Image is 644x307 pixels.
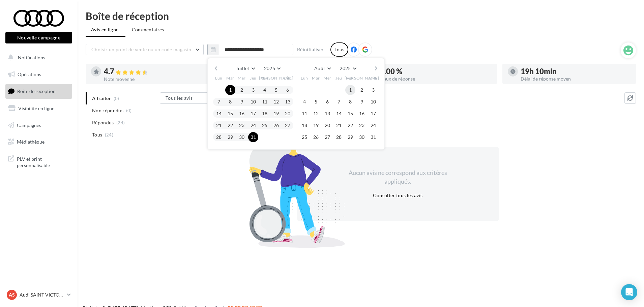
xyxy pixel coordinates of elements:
span: Boîte de réception [17,88,56,94]
button: 8 [345,97,355,107]
span: Mer [238,75,246,81]
button: 29 [345,132,355,142]
div: Aucun avis ne correspond aux critères appliqués. [340,168,456,186]
div: Délai de réponse moyen [521,76,631,81]
button: 23 [237,120,247,130]
button: 12 [311,109,321,119]
button: 31 [248,132,258,142]
button: 1 [345,85,355,95]
button: 5 [311,97,321,107]
span: Jeu [250,75,257,81]
button: 7 [214,97,224,107]
div: 100 % [382,68,492,75]
button: Réinitialiser [294,45,327,54]
span: Tous [92,131,102,138]
span: 2025 [340,65,351,71]
button: 30 [237,132,247,142]
a: PLV et print personnalisable [4,152,74,172]
button: 23 [357,120,367,130]
button: Juillet [233,64,257,73]
span: Notifications [18,55,45,60]
button: 14 [214,109,224,119]
button: 24 [368,120,378,130]
span: Campagnes [17,122,41,128]
span: AS [9,291,15,298]
button: 21 [334,120,344,130]
span: Visibilité en ligne [18,105,54,111]
button: 22 [225,120,235,130]
span: (24) [105,132,113,137]
span: Juillet [236,65,249,71]
button: 14 [334,109,344,119]
button: 18 [260,109,270,119]
span: (0) [126,108,132,113]
button: 27 [322,132,332,142]
span: Commentaires [132,26,164,33]
button: 8 [225,97,235,107]
span: [PERSON_NAME] [345,75,379,81]
button: 30 [357,132,367,142]
button: 4 [260,85,270,95]
a: Médiathèque [4,135,74,149]
button: 18 [299,120,310,130]
button: 17 [368,109,378,119]
span: Mer [323,75,331,81]
span: Dim [369,75,377,81]
button: 24 [248,120,258,130]
button: 11 [260,97,270,107]
button: 28 [334,132,344,142]
p: Audi SAINT VICTORET [20,291,64,298]
button: 9 [357,97,367,107]
a: Campagnes [4,118,74,132]
span: 2025 [264,65,275,71]
span: Non répondus [92,107,123,114]
button: 3 [248,85,258,95]
span: Lun [215,75,223,81]
button: 26 [271,120,281,130]
a: Visibilité en ligne [4,101,74,116]
button: 19 [311,120,321,130]
div: Note moyenne [104,77,214,82]
button: 9 [237,97,247,107]
button: 25 [299,132,310,142]
button: 21 [214,120,224,130]
span: Mar [312,75,320,81]
button: 16 [357,109,367,119]
a: Boîte de réception [4,84,74,98]
span: (24) [116,120,125,125]
span: Répondus [92,119,114,126]
button: 2025 [337,64,359,73]
a: Opérations [4,67,74,82]
button: 5 [271,85,281,95]
span: Tous les avis [166,95,193,101]
button: Août [312,64,333,73]
div: Boîte de réception [86,11,636,21]
button: 17 [248,109,258,119]
button: 7 [334,97,344,107]
span: Mar [226,75,234,81]
button: 29 [225,132,235,142]
button: Tous les avis [160,92,227,104]
button: 20 [322,120,332,130]
button: 13 [283,97,293,107]
button: 15 [345,109,355,119]
span: Août [314,65,325,71]
button: 19 [271,109,281,119]
span: Dim [284,75,292,81]
button: 2 [357,85,367,95]
span: Jeu [335,75,342,81]
button: 2 [237,85,247,95]
div: 4.7 [104,68,214,75]
span: PLV et print personnalisable [17,154,69,169]
button: 1 [225,85,235,95]
button: 10 [368,97,378,107]
button: 3 [368,85,378,95]
button: 12 [271,97,281,107]
button: Nouvelle campagne [5,32,72,43]
button: 16 [237,109,247,119]
div: Taux de réponse [382,76,492,81]
button: 26 [311,132,321,142]
span: [PERSON_NAME] [259,75,294,81]
button: 25 [260,120,270,130]
div: Open Intercom Messenger [621,284,637,300]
